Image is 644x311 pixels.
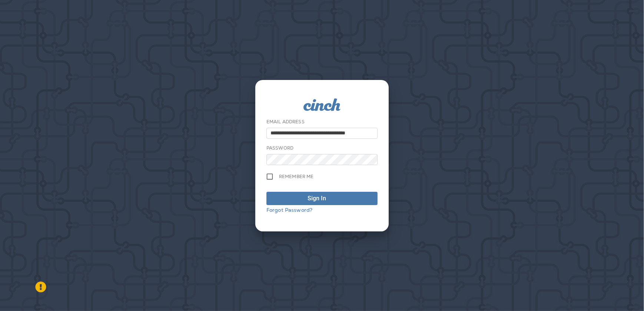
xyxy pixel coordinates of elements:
a: Forgot Password? [266,207,312,213]
label: Password [266,145,293,151]
span: Remember me [279,174,314,180]
div: Sign In [308,194,326,203]
button: Sign In [266,192,378,205]
label: Email Address [266,119,305,125]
